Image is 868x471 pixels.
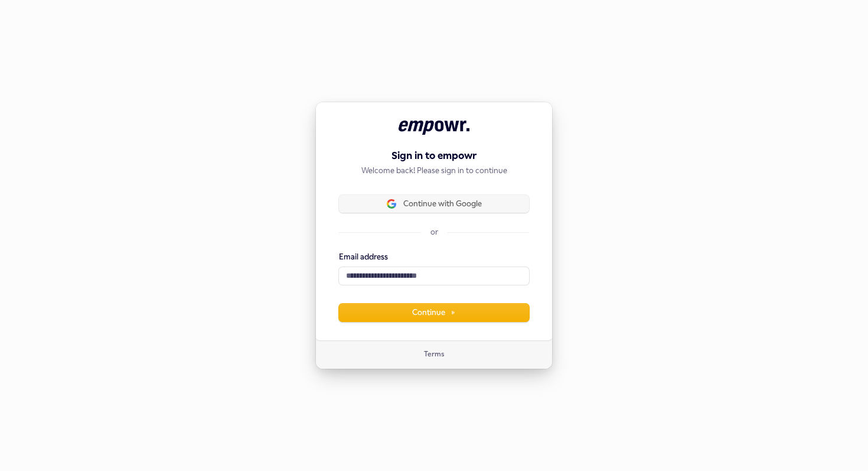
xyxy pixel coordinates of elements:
span: Continue [412,307,456,318]
span: Continue with Google [403,199,482,209]
img: empowr [399,121,469,135]
button: Sign in with GoogleContinue with Google [339,195,529,213]
a: Terms [424,350,444,359]
button: Continue [339,304,529,321]
img: Sign in with Google [387,199,396,209]
h1: Sign in to empowr [339,149,529,163]
p: Welcome back! Please sign in to continue [339,165,529,176]
p: or [430,227,438,238]
label: Email address [339,252,388,262]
